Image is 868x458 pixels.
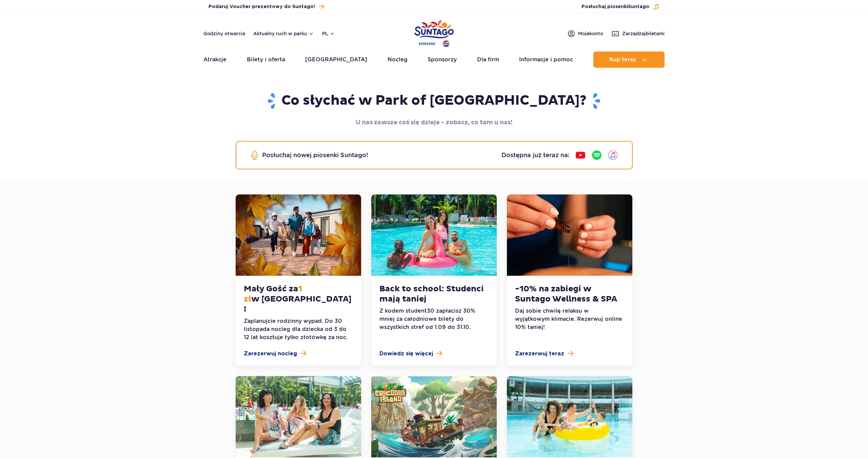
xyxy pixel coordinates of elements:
a: Park of Poland [414,17,454,48]
img: Back to school: Studenci mają taniej [371,194,497,276]
img: Pięcioosobowa rodzina spędzająca dzień w&amp;nbsp;basenie w&amp;nbsp;parku wodnym, bawiąca się na... [507,376,632,457]
span: Zarezerwuj nocleg [244,350,297,358]
span: Dowiedz się więcej [379,350,433,358]
a: Podaruj Voucher prezentowy do Suntago! [209,2,324,11]
button: Posłuchaj piosenkiSuntago [581,3,659,10]
span: Posłuchaj piosenki [581,3,649,10]
span: Zarezerwuj teraz [515,350,564,358]
img: YouTube [575,150,586,161]
p: Zaplanujcie rodzinny wypad. Do 30 listopada nocleg dla dziecka od 3 do 12 lat kosztuje tylko złot... [244,317,353,341]
img: Pakiet dla Seniora [236,376,361,457]
p: Dostępna już teraz na: [501,150,570,160]
img: iTunes [608,150,618,161]
p: Daj sobie chwilę relaksu w wyjątkowym klimacie. Rezerwuj online 10% taniej! [515,307,624,331]
a: Mojekonto [567,29,603,38]
span: 1 zł [244,284,302,304]
p: Z kodem student30 zapłacisz 30% mniej za całodniowe bilety do wszystkich stref od 1.09 do 31.10. [379,307,489,331]
a: Informacje i pomoc [519,51,573,68]
a: Dla firm [477,51,499,68]
a: Nocleg [388,51,408,68]
img: Spotify [591,150,602,161]
a: Zarezerwuj teraz [515,350,624,358]
button: Kup teraz [593,51,665,68]
span: Kup teraz [609,57,636,63]
a: Sponsorzy [428,51,457,68]
a: Dowiedz się więcej [379,350,489,358]
a: Godziny otwarcia [203,30,245,37]
span: Podaruj Voucher prezentowy do Suntago! [209,3,315,10]
button: pl [322,30,335,37]
img: Mały Gość za &lt;span class=&quot;-cOrange&quot;&gt;1 zł&lt;/span&gt; w&amp;nbsp;Suntago Village! [236,194,361,276]
h3: -10% na zabiegi w Suntago Wellness & SPA [515,284,624,304]
span: Zarządzaj biletami [622,30,665,37]
h1: Co słychać w Park of [GEOGRAPHIC_DATA]? [236,92,633,110]
a: Atrakcje [203,51,226,68]
a: [GEOGRAPHIC_DATA] [305,51,367,68]
h3: Back to school: Studenci mają taniej [379,284,489,304]
span: Moje konto [578,30,603,37]
a: Zarządzajbiletami [611,29,665,38]
img: -10% na zabiegi w Suntago Wellness &amp; SPA [507,194,632,276]
span: Suntago [628,4,649,9]
h3: Mały Gość za w [GEOGRAPHIC_DATA]! [244,284,353,314]
button: Aktualny ruch w parku [253,31,314,36]
p: Posłuchaj nowej piosenki Suntago! [262,150,368,160]
a: Bilety i oferta [247,51,285,68]
a: Zarezerwuj nocleg [244,350,353,358]
p: U nas zawsze coś się dzieje - zobacz, co tam u nas! [236,118,633,127]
